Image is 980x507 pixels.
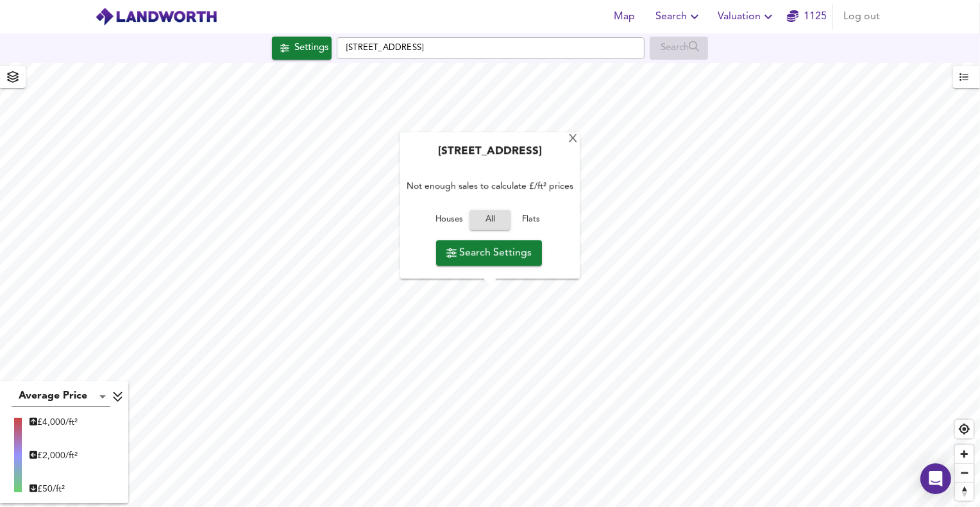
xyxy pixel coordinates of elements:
span: All [476,213,504,228]
div: Click to configure Search Settings [272,37,332,60]
div: X [568,133,579,146]
input: Enter a location... [337,37,645,59]
button: Settings [272,37,332,60]
span: Map [609,8,640,26]
button: Map [604,4,645,30]
div: Settings [294,40,328,56]
button: Reset bearing to north [955,482,974,501]
button: Zoom out [955,463,974,482]
span: Flats [514,213,548,228]
button: Houses [428,211,469,230]
div: £ 2,000/ft² [30,449,78,462]
span: Log out [843,8,880,26]
button: Search Settings [436,240,542,266]
div: Enable a Source before running a Search [650,37,708,60]
button: Log out [838,4,885,30]
span: Houses [432,213,466,228]
div: £ 50/ft² [30,483,78,495]
button: Zoom in [955,445,974,463]
button: Find my location [955,420,974,438]
span: Reset bearing to north [955,483,974,501]
a: 1125 [787,8,827,26]
div: Open Intercom Messenger [920,463,951,494]
div: Average Price [12,386,110,407]
div: Not enough sales to calculate £/ft² prices [407,166,573,207]
span: Zoom out [955,464,974,482]
button: 1125 [786,4,827,30]
div: £ 4,000/ft² [30,416,78,429]
button: Valuation [713,4,781,30]
button: Flats [511,211,552,230]
button: All [469,211,511,230]
span: Search [655,8,702,26]
span: Search Settings [446,244,532,262]
span: Valuation [718,8,776,26]
img: logo [95,7,217,26]
button: Search [650,4,707,30]
div: [STREET_ADDRESS] [407,146,573,166]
